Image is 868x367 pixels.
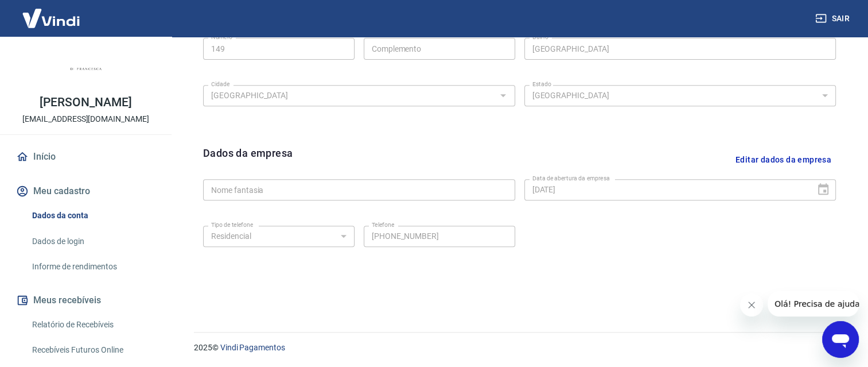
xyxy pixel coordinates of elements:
[7,8,96,17] span: Olá! Precisa de ajuda?
[22,113,149,125] p: [EMAIL_ADDRESS][DOMAIN_NAME]
[14,288,158,313] button: Meus recebíveis
[211,221,253,229] label: Tipo de telefone
[28,204,158,227] a: Dados da conta
[524,179,808,200] input: DD/MM/YYYY
[40,96,131,109] p: [PERSON_NAME]
[822,321,859,358] iframe: Botão para abrir a janela de mensagens
[28,338,158,362] a: Recebíveis Futuros Online
[28,313,158,337] a: Relatório de Recebíveis
[731,145,836,175] button: Editar dados da empresa
[14,179,158,204] button: Meu cadastro
[220,343,285,352] a: Vindi Pagamentos
[14,144,158,169] a: Início
[813,8,854,29] button: Sair
[740,293,763,316] iframe: Fechar mensagem
[203,145,293,175] h6: Dados da empresa
[532,33,548,41] label: Bairro
[211,33,232,41] label: Número
[14,1,88,36] img: Vindi
[207,88,493,103] input: Digite aqui algumas palavras para buscar a cidade
[194,342,840,354] p: 2025 ©
[28,255,158,279] a: Informe de rendimentos
[28,230,158,253] a: Dados de login
[532,80,551,88] label: Estado
[63,46,109,92] img: c71c525f-4b16-4d5a-b433-4d668476a1ff.jpeg
[211,80,229,88] label: Cidade
[532,174,610,183] label: Data de abertura da empresa
[372,221,394,229] label: Telefone
[768,291,859,316] iframe: Mensagem da empresa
